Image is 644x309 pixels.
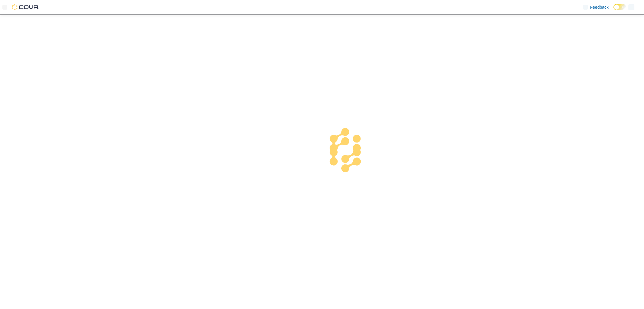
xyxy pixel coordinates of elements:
[613,4,626,10] input: Dark Mode
[12,4,39,10] img: Cova
[581,1,611,13] a: Feedback
[590,4,609,10] span: Feedback
[322,124,367,169] img: cova-loader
